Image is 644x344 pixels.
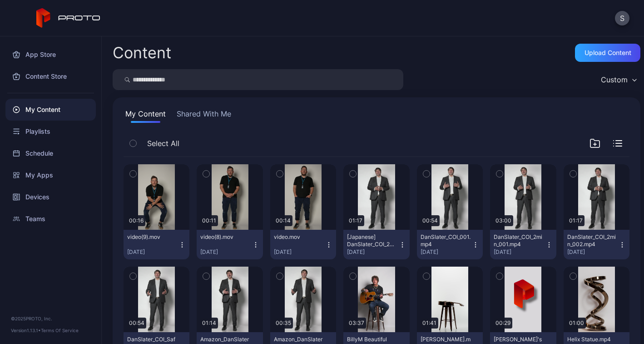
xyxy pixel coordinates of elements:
span: Select All [147,138,179,149]
button: Upload Content [575,44,640,62]
div: video(9).mov [127,233,177,241]
button: DanSlater_COI_2min_001.mp4[DATE] [490,230,556,259]
div: [DATE] [421,248,472,256]
button: S [615,11,629,25]
span: Version 1.13.1 • [11,328,41,333]
div: DanSlater_COI_2min_001.mp4 [494,233,544,248]
a: Schedule [5,142,96,164]
div: [DATE] [494,248,545,256]
button: video(9).mov[DATE] [124,230,189,259]
div: [DATE] [127,248,178,256]
button: Custom [596,69,640,90]
div: [DATE] [274,248,325,256]
button: [Japanese] DanSlater_COI_2min_002.mp4[DATE] [343,230,409,259]
div: Helix Statue.mp4 [567,336,617,343]
div: [Japanese] DanSlater_COI_2min_002.mp4 [347,233,397,248]
button: DanSlater_COI_001.mp4[DATE] [417,230,483,259]
div: [DATE] [567,248,619,256]
button: My Content [124,108,168,123]
button: Shared With Me [175,108,233,123]
a: App Store [5,44,96,66]
div: © 2025 PROTO, Inc. [11,315,90,322]
div: DanSlater_COI_001.mp4 [421,233,471,248]
a: Terms Of Service [41,328,79,333]
a: Teams [5,208,96,230]
a: My Content [5,99,96,121]
a: My Apps [5,164,96,186]
div: video(8).mov [200,233,250,241]
a: Devices [5,186,96,208]
button: DanSlater_COI_2min_002.mp4[DATE] [564,230,629,259]
div: Upload Content [585,49,631,56]
div: Custom [601,75,628,84]
button: video(8).mov[DATE] [197,230,263,259]
div: DanSlater_COI_2min_002.mp4 [567,233,617,248]
div: video.mov [274,233,324,241]
button: video.mov[DATE] [270,230,336,259]
div: [DATE] [347,248,398,256]
a: Playlists [5,121,96,142]
div: [DATE] [200,248,252,256]
div: Content [113,45,171,61]
a: Content Store [5,66,96,87]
